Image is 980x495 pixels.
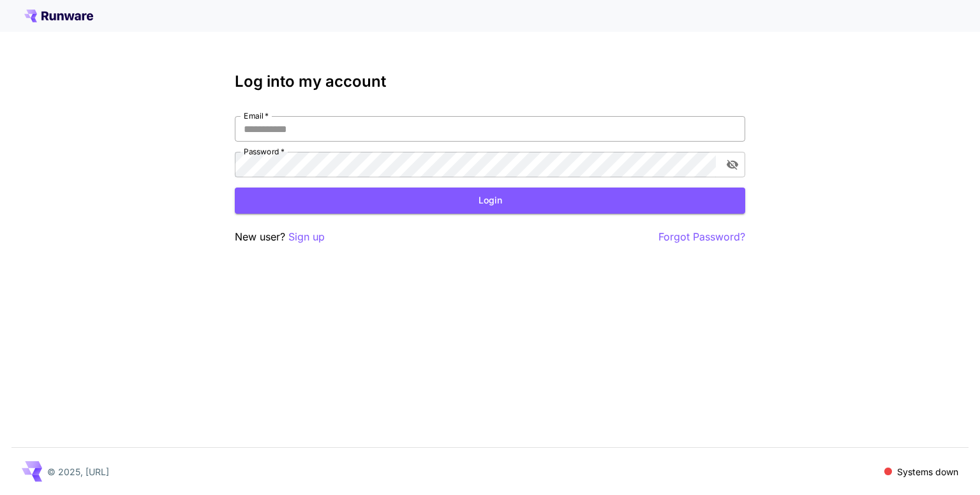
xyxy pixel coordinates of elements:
[235,73,745,91] h3: Log into my account
[244,146,285,157] label: Password
[36,20,63,31] div: v 4.0.25
[127,74,137,84] img: tab_keywords_by_traffic_grey.svg
[48,75,114,84] div: Domain Overview
[235,188,745,214] button: Login
[721,153,744,176] button: toggle password visibility
[20,33,31,43] img: website_grey.svg
[897,465,958,478] p: Systems down
[141,75,215,84] div: Keywords by Traffic
[20,20,31,31] img: logo_orange.svg
[235,229,325,245] p: New user?
[244,110,269,121] label: Email
[33,33,91,43] div: Domain: [URL]
[47,465,109,478] p: © 2025, [URL]
[288,229,325,245] button: Sign up
[658,229,745,245] button: Forgot Password?
[34,74,45,84] img: tab_domain_overview_orange.svg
